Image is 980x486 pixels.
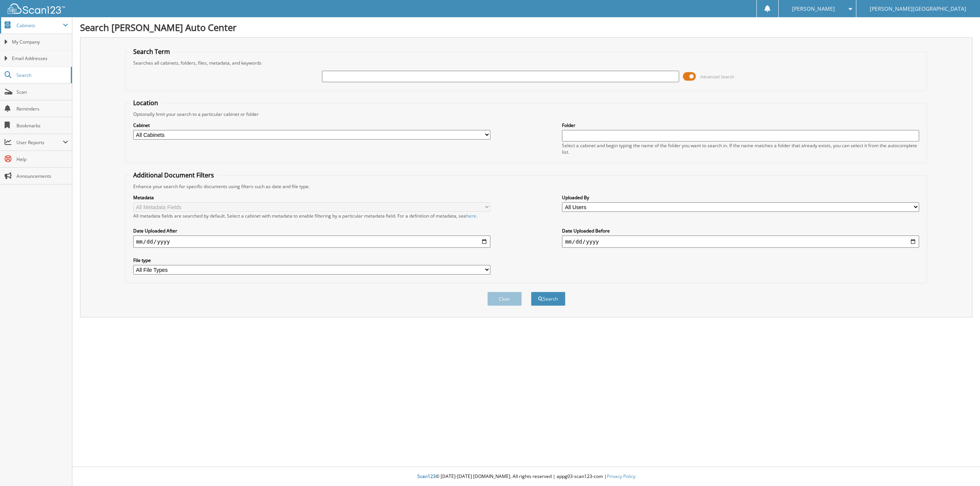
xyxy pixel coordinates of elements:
[12,39,68,46] span: My Company
[417,473,436,479] span: Scan123
[562,236,919,248] input: end
[133,194,490,201] label: Metadata
[870,7,966,11] span: [PERSON_NAME][GEOGRAPHIC_DATA]
[562,228,919,234] label: Date Uploaded Before
[16,173,68,179] span: Announcements
[562,194,919,201] label: Uploaded By
[16,139,63,146] span: User Reports
[12,55,68,62] span: Email Addresses
[129,99,162,107] legend: Location
[562,122,919,128] label: Folder
[607,473,635,479] a: Privacy Policy
[466,213,476,219] a: here
[133,236,490,248] input: start
[700,74,734,80] span: Advanced Search
[8,3,65,14] img: scan123-logo-white.svg
[133,228,490,234] label: Date Uploaded After
[129,47,174,56] legend: Search Term
[16,72,67,78] span: Search
[72,467,980,486] div: © [DATE]-[DATE] [DOMAIN_NAME]. All rights reserved | appg03-scan123-com |
[133,213,490,219] div: All metadata fields are searched by default. Select a cabinet with metadata to enable filtering b...
[487,292,522,306] button: Clear
[133,257,490,263] label: File type
[16,89,68,95] span: Scan
[16,156,68,163] span: Help
[129,171,218,179] legend: Additional Document Filters
[129,60,923,66] div: Searches all cabinets, folders, files, metadata, and keywords
[80,21,972,34] h1: Search [PERSON_NAME] Auto Center
[16,106,68,112] span: Reminders
[531,292,565,306] button: Search
[792,7,835,11] span: [PERSON_NAME]
[942,449,980,486] iframe: Chat Widget
[16,122,68,129] span: Bookmarks
[562,142,919,155] div: Select a cabinet and begin typing the name of the folder you want to search in. If the name match...
[129,111,923,117] div: Optionally limit your search to a particular cabinet or folder
[16,22,63,29] span: Cabinets
[133,122,490,128] label: Cabinet
[129,183,923,190] div: Enhance your search for specific documents using filters such as date and file type.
